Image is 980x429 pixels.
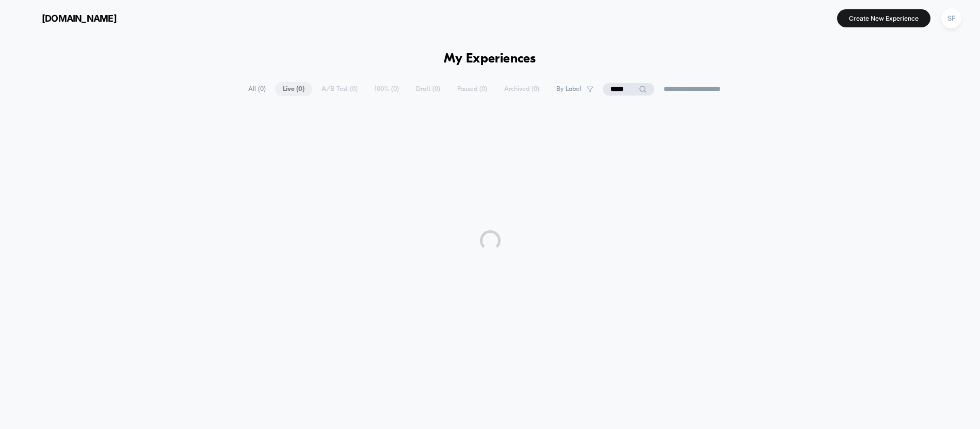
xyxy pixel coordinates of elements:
button: Create New Experience [837,9,930,27]
span: [DOMAIN_NAME] [42,13,117,24]
span: By Label [556,85,581,93]
button: SF [938,8,965,29]
h1: My Experiences [444,52,536,67]
span: All ( 0 ) [240,82,274,96]
button: [DOMAIN_NAME] [15,10,120,26]
div: SF [941,8,961,28]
